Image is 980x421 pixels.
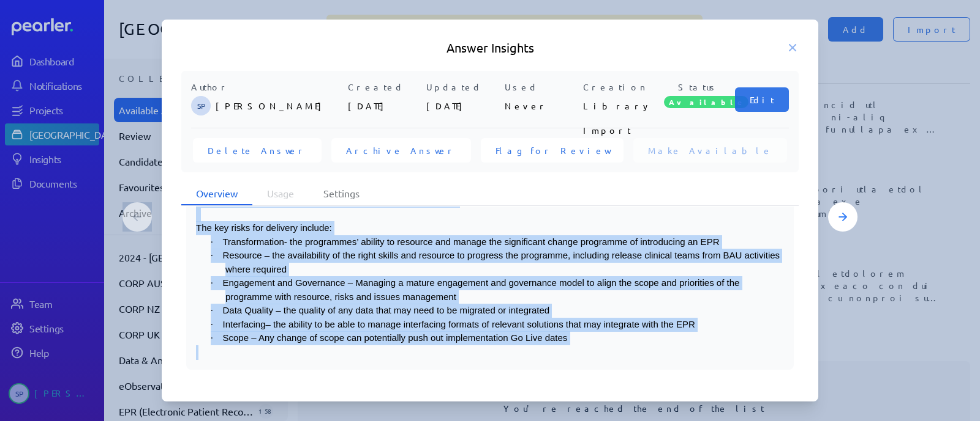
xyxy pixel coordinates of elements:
button: Edit [735,87,789,112]
span: Engagement and Governance – Managing a mature engagement and governance model to align the scope ... [223,277,740,302]
span: · [211,333,223,343]
span: · [211,306,223,315]
button: Make Available [633,138,787,163]
span: Archive Answer [346,144,456,156]
button: Flag for Review [481,138,624,163]
button: Previous Answer [123,202,152,232]
h5: Answer Insights [181,39,799,56]
span: Edit [750,93,774,106]
p: Never [505,93,578,118]
span: Flag for Review [496,144,609,156]
span: Interfacing– the ability to be able to manage interfacing formats of relevant solutions that may ... [223,319,695,329]
p: Status [661,81,735,93]
li: Settings [309,182,374,205]
p: Author [191,81,343,93]
li: Overview [181,182,252,205]
span: Make Available [648,144,772,156]
p: Created [348,81,421,93]
span: Transformation- the programmes’ ability to resource and manage the significant change programme o... [223,236,720,247]
p: [DATE] [348,93,421,118]
span: Resource – the availability of the right skills and resource to progress the programme, including... [223,250,780,274]
button: Next Answer [828,202,858,232]
p: Creation [583,81,657,93]
span: Sarah Pendlebury [191,96,211,115]
span: Available [664,96,748,108]
span: Scope – Any change of scope can potentially push out implementation Go Live dates [223,332,568,343]
p: Library Import [583,93,657,118]
span: Data Quality – the quality of any data that may need to be migrated or integrated [223,305,550,315]
span: The key risks for delivery include: [196,222,332,233]
p: [DATE] [426,93,500,118]
span: · [211,237,223,247]
li: Usage [252,182,309,205]
span: Delete Answer [208,144,307,156]
span: · [211,251,223,260]
p: Used [505,81,578,93]
span: · [211,278,223,288]
p: Updated [426,81,500,93]
button: Delete Answer [193,138,322,163]
button: Archive Answer [331,138,471,163]
p: [PERSON_NAME] [216,93,343,118]
span: · [211,320,223,329]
